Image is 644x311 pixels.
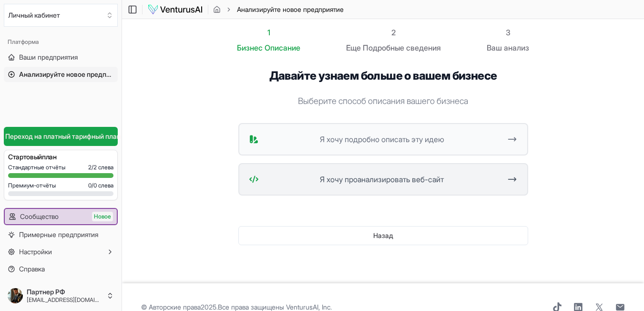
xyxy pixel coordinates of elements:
button: Выберите организацию [4,4,118,27]
a: Справка [4,261,118,277]
ya-tr-span: / [92,164,93,171]
div: 3 [487,27,529,38]
img: ACg8ocLavQ1omvVhTzX-FXib7yhk0yUD4qX6VYcqQG0AB48aYi6NOQI=s96-c [8,288,23,303]
ya-tr-span: Еще [346,42,361,53]
button: Назад [238,226,528,245]
ya-tr-span: Платформа [8,38,39,46]
ya-tr-span: . [330,303,332,311]
button: Партнер РФ[EMAIL_ADDRESS][DOMAIN_NAME] [4,284,118,307]
ya-tr-span: Выберите способ описания вашего бизнеса [298,96,468,106]
ya-tr-span: Личный кабинет [8,10,60,20]
button: Настройки [4,244,118,259]
ya-tr-span: анализ [504,43,529,52]
ya-tr-span: Подробные сведения [363,43,441,52]
span: Анализируйте новое предприятие [237,5,344,14]
ya-tr-span: [EMAIL_ADDRESS][DOMAIN_NAME] [27,296,120,303]
ya-tr-span: Ваш [487,42,502,53]
ya-tr-span: © Авторские права [141,303,201,311]
ya-tr-span: Стандартные отчёты [8,164,65,171]
a: СообществоНовое [5,209,117,224]
button: Я хочу проанализировать веб-сайт [238,163,528,196]
a: VenturusAI, Inc [286,303,330,311]
ya-tr-span: Я хочу подробно описать эту идею [320,135,444,144]
ya-tr-span: слева [98,164,113,171]
ya-tr-span: Примерные предприятия [19,230,98,238]
ya-tr-span: Переход на платный тарифный план [5,132,121,140]
div: 1 [237,27,300,38]
button: Я хочу подробно описать эту идею [238,123,528,155]
a: Примерные предприятия [4,227,118,242]
ya-tr-span: Назад [373,231,393,240]
a: Ваши предприятия [4,50,118,65]
a: Анализируйте новое предприятие [4,67,118,82]
ya-tr-span: Анализируйте новое предприятие [237,5,344,13]
ya-tr-span: 0 [93,182,97,189]
ya-tr-span: Новое [94,213,111,220]
ya-tr-span: Бизнес [237,42,263,53]
ya-tr-span: / [92,182,93,189]
ya-tr-span: Партнер РФ [27,288,65,296]
ya-tr-span: Давайте узнаем больше о вашем бизнесе [269,69,497,83]
ya-tr-span: Стартовый [8,153,42,161]
ya-tr-span: Премиум-отчёты [8,182,56,189]
ya-tr-span: Анализируйте новое предприятие [19,70,129,78]
div: 2 [346,27,441,38]
ya-tr-span: слева [98,182,113,189]
ya-tr-span: Описание [265,43,300,52]
ya-tr-span: Настройки [19,248,52,256]
img: логотип [147,4,203,15]
ya-tr-span: Все права защищены [218,303,284,311]
ya-tr-span: . [216,303,218,311]
nav: панировочный сухарь [213,5,344,14]
ya-tr-span: 2 [88,164,92,171]
ya-tr-span: Ваши предприятия [19,53,78,61]
ya-tr-span: план [42,153,57,161]
ya-tr-span: Справка [19,265,45,273]
ya-tr-span: 2 [93,164,97,171]
ya-tr-span: 0 [88,182,92,189]
ya-tr-span: Я хочу проанализировать веб-сайт [320,175,444,184]
ya-tr-span: Сообщество [20,212,59,220]
ya-tr-span: 2025 [201,303,216,311]
a: Переход на платный тарифный план [4,127,118,146]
